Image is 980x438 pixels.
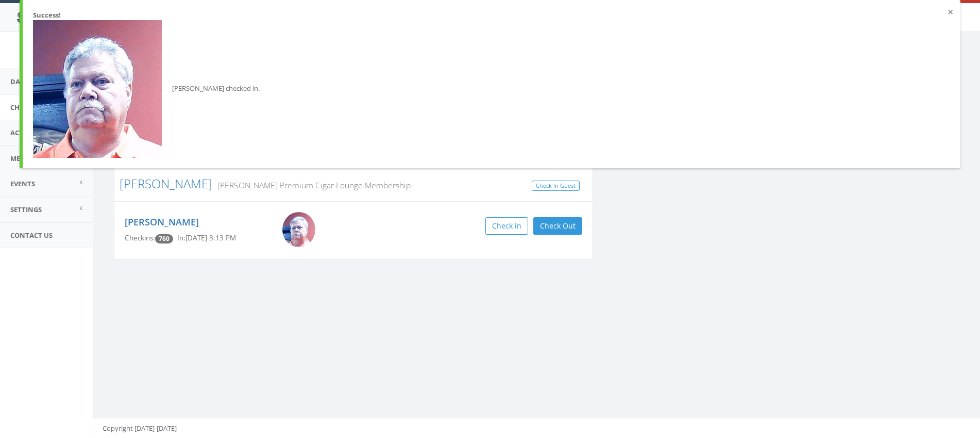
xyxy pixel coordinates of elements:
div: [PERSON_NAME] checked in. [33,20,950,158]
span: Members [10,154,43,163]
span: Events [10,179,35,188]
a: [PERSON_NAME] [120,175,212,192]
button: × [948,7,953,18]
span: Checkin count [155,234,173,244]
img: speedin_logo.png [12,8,76,27]
button: Check Out [533,217,582,235]
a: Check In Guest [532,181,580,191]
div: Success! [33,10,950,20]
span: In: [DATE] 3:13 PM [177,233,236,242]
img: Big_Mike.jpg [33,20,162,158]
span: Contact Us [10,231,53,240]
img: Big_Mike.jpg [282,212,315,247]
span: Settings [10,205,42,214]
small: [PERSON_NAME] Premium Cigar Lounge Membership [212,180,411,191]
span: Checkins: [125,233,155,242]
button: Check in [485,217,528,235]
a: [PERSON_NAME] [125,216,199,228]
